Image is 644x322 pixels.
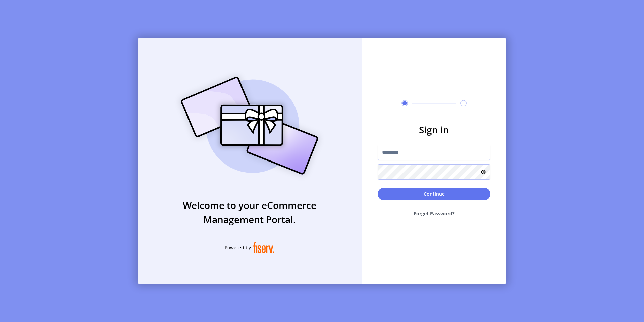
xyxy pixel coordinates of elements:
button: Forget Password? [378,204,490,222]
button: Continue [378,188,490,200]
img: card_Illustration.svg [171,69,328,182]
h3: Welcome to your eCommerce Management Portal. [138,198,362,226]
span: Powered by [225,244,251,251]
h3: Sign in [378,123,490,137]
